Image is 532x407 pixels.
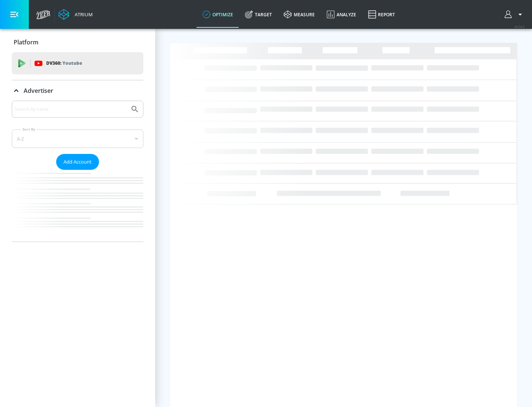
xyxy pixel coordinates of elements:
[239,1,278,28] a: Target
[278,1,321,28] a: measure
[15,104,127,114] input: Search by name
[58,9,93,20] a: Atrium
[362,1,401,28] a: Report
[62,59,82,67] p: Youtube
[321,1,362,28] a: Analyze
[12,52,143,74] div: DV360: Youtube
[12,101,143,242] div: Advertiser
[64,158,92,166] span: Add Account
[12,170,143,242] nav: list of Advertiser
[12,129,143,148] div: A-Z
[12,32,143,53] div: Platform
[514,24,525,28] span: v 4.24.0
[24,87,53,95] p: Advertiser
[21,127,37,132] label: Sort By
[197,1,239,28] a: optimize
[56,154,99,170] button: Add Account
[14,38,38,46] p: Platform
[46,59,82,67] p: DV360:
[12,80,143,101] div: Advertiser
[72,11,93,18] div: Atrium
